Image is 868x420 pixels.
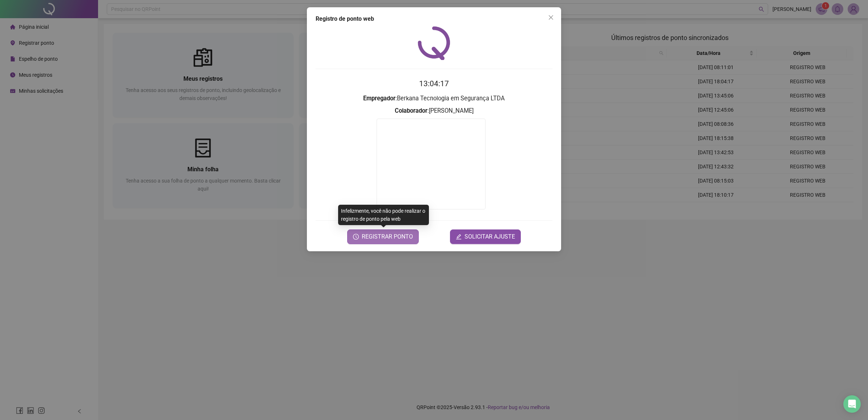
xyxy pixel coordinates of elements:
h3: : [PERSON_NAME] [316,106,552,116]
div: Infelizmente, você não pode realizar o registro de ponto pela web [338,205,429,225]
strong: Empregador [363,95,396,102]
button: REGISTRAR PONTO [347,229,419,244]
button: Close [545,12,557,23]
button: editSOLICITAR AJUSTE [450,229,521,244]
time: 13:04:17 [419,79,449,88]
h3: : Berkana Tecnologia em Segurança LTDA [316,94,552,103]
span: close [548,15,554,20]
span: REGISTRAR PONTO [362,232,413,241]
span: SOLICITAR AJUSTE [465,232,515,241]
span: edit [456,234,462,240]
div: Open Intercom Messenger [843,395,861,413]
img: QRPoint [418,26,450,60]
strong: Colaborador [395,107,427,114]
span: clock-circle [353,234,359,240]
div: Registro de ponto web [316,15,552,23]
